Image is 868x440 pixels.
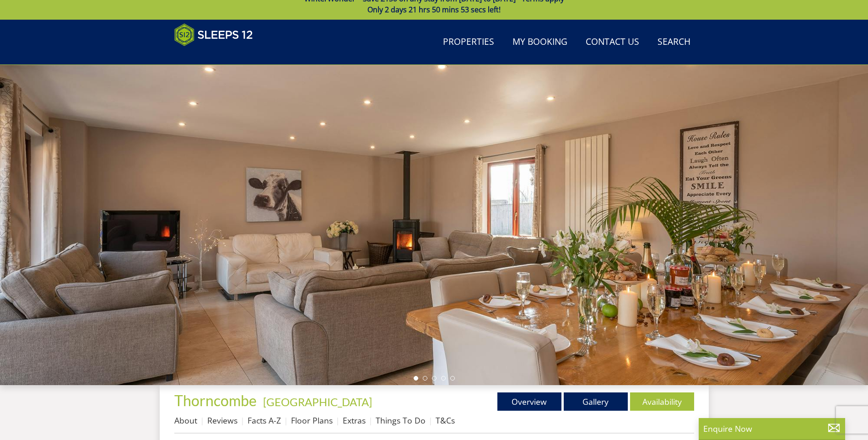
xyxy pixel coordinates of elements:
[174,415,197,426] a: About
[259,395,372,408] span: -
[367,5,501,15] span: Only 2 days 21 hrs 50 mins 53 secs left!
[291,415,333,426] a: Floor Plans
[248,415,281,426] a: Facts A-Z
[564,392,628,411] a: Gallery
[439,32,498,53] a: Properties
[174,392,259,409] a: Thorncombe
[436,415,455,426] a: T&Cs
[207,415,237,426] a: Reviews
[174,392,257,409] span: Thorncombe
[630,392,694,411] a: Availability
[170,52,266,59] iframe: Customer reviews powered by Trustpilot
[703,423,841,435] p: Enquire Now
[654,32,694,53] a: Search
[497,392,561,411] a: Overview
[582,32,643,53] a: Contact Us
[263,395,372,408] a: [GEOGRAPHIC_DATA]
[343,415,366,426] a: Extras
[376,415,426,426] a: Things To Do
[174,23,253,46] img: Sleeps 12
[509,32,571,53] a: My Booking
